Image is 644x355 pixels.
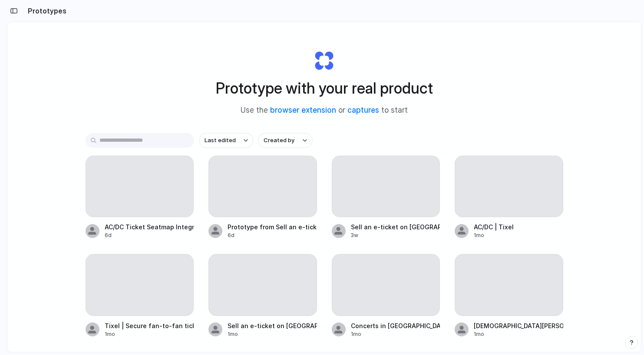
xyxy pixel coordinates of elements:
[241,105,408,116] span: Use the or to start
[270,106,336,114] a: browser extension
[199,133,253,148] button: Last edited
[228,321,317,330] div: Sell an e-ticket on [GEOGRAPHIC_DATA] | [GEOGRAPHIC_DATA]
[347,106,379,114] a: captures
[105,321,194,330] div: Tixel | Secure fan-to-fan ticket resale to live events
[205,136,236,145] span: Last edited
[105,330,194,338] div: 1mo
[264,136,294,145] span: Created by
[228,330,317,338] div: 1mo
[351,321,440,330] div: Concerts in [GEOGRAPHIC_DATA] | [GEOGRAPHIC_DATA]
[216,77,433,100] h1: Prototype with your real product
[105,231,194,239] div: 6d
[332,254,440,338] a: Concerts in [GEOGRAPHIC_DATA] | [GEOGRAPHIC_DATA]1mo
[208,254,317,338] a: Sell an e-ticket on [GEOGRAPHIC_DATA] | [GEOGRAPHIC_DATA]1mo
[351,231,440,239] div: 3w
[24,6,66,16] h2: Prototypes
[258,133,312,148] button: Created by
[86,156,194,239] a: AC/DC Ticket Seatmap Integration6d
[351,222,440,231] div: Sell an e-ticket on [GEOGRAPHIC_DATA] | [GEOGRAPHIC_DATA]
[228,222,317,231] div: Prototype from Sell an e-ticket on [GEOGRAPHIC_DATA] | [GEOGRAPHIC_DATA]
[86,254,194,338] a: Tixel | Secure fan-to-fan ticket resale to live events1mo
[455,156,563,239] a: AC/DC | Tixel1mo
[105,222,194,231] div: AC/DC Ticket Seatmap Integration
[228,231,317,239] div: 6d
[474,222,514,231] div: AC/DC | Tixel
[474,321,563,330] div: [DEMOGRAPHIC_DATA][PERSON_NAME] | Tixel
[351,330,440,338] div: 1mo
[332,156,440,239] a: Sell an e-ticket on [GEOGRAPHIC_DATA] | [GEOGRAPHIC_DATA]3w
[455,254,563,338] a: [DEMOGRAPHIC_DATA][PERSON_NAME] | Tixel1mo
[474,231,514,239] div: 1mo
[474,330,563,338] div: 1mo
[208,156,317,239] a: Prototype from Sell an e-ticket on [GEOGRAPHIC_DATA] | [GEOGRAPHIC_DATA]6d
